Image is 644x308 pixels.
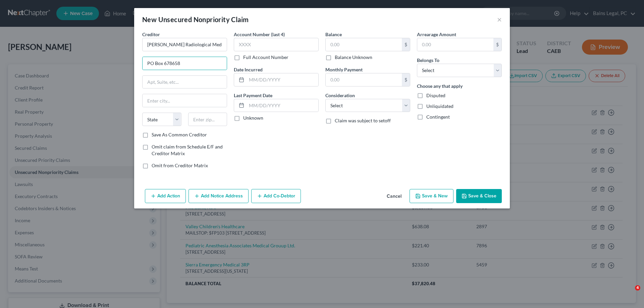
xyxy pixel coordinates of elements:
[251,189,301,203] button: Add Co-Debtor
[456,189,502,203] button: Save & Close
[426,93,445,98] span: Disputed
[493,38,501,51] div: $
[143,94,227,107] input: Enter city...
[142,15,249,24] div: New Unsecured Nonpriority Claim
[145,189,186,203] button: Add Action
[247,99,318,112] input: MM/DD/YYYY
[381,190,407,203] button: Cancel
[335,54,372,61] label: Balance Unknown
[243,115,263,121] label: Unknown
[410,189,453,203] button: Save & New
[325,92,355,99] label: Consideration
[326,73,402,86] input: 0.00
[326,38,402,51] input: 0.00
[426,103,453,109] span: Unliquidated
[325,31,342,38] label: Balance
[417,82,463,89] label: Choose any that apply
[234,66,263,73] label: Date Incurred
[497,15,502,23] button: ×
[402,38,410,51] div: $
[325,66,363,73] label: Monthly Payment
[142,38,227,51] input: Search creditor by name...
[417,38,493,51] input: 0.00
[143,76,227,88] input: Apt, Suite, etc...
[247,73,318,86] input: MM/DD/YYYY
[402,73,410,86] div: $
[189,189,249,203] button: Add Notice Address
[152,163,208,168] span: Omit from Creditor Matrix
[234,38,319,51] input: XXXX
[243,54,288,61] label: Full Account Number
[142,32,160,37] span: Creditor
[335,118,391,123] span: Claim was subject to setoff
[417,31,456,38] label: Arrearage Amount
[152,144,223,156] span: Omit claim from Schedule E/F and Creditor Matrix
[621,285,637,301] iframe: Intercom live chat
[188,113,227,126] input: Enter zip...
[417,57,439,63] span: Belongs To
[426,114,450,120] span: Contingent
[234,92,272,99] label: Last Payment Date
[143,57,227,70] input: Enter address...
[152,131,207,138] label: Save As Common Creditor
[635,285,640,291] span: 4
[234,31,285,38] label: Account Number (last 4)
